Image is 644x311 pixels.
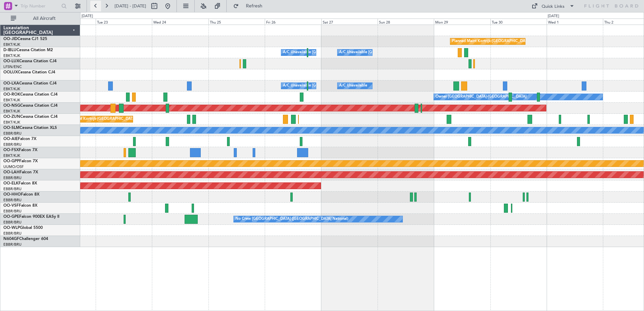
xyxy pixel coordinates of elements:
a: OO-FSXFalcon 7X [3,148,37,152]
a: UUMO/OSF [3,164,24,169]
div: A/C Unavailable [GEOGRAPHIC_DATA] ([GEOGRAPHIC_DATA] National) [283,47,408,58]
span: OO-JID [3,37,18,41]
button: Refresh [230,1,270,11]
div: A/C Unavailable [339,81,367,91]
a: D-IBLUCessna Citation M2 [3,48,53,52]
div: Thu 25 [208,19,265,25]
span: OO-GPP [3,159,19,163]
div: Sat 27 [321,19,378,25]
a: EBBR/BRU [3,220,22,225]
a: EBBR/BRU [3,198,22,203]
span: OO-GPE [3,215,19,219]
a: EBBR/BRU [3,142,22,147]
div: Quick Links [542,3,565,10]
a: OO-HHOFalcon 8X [3,193,39,197]
a: EBBR/BRU [3,209,22,214]
span: Refresh [240,4,268,8]
span: OO-AIE [3,137,18,141]
a: OO-LUXCessna Citation CJ4 [3,59,57,63]
div: A/C Unavailable [GEOGRAPHIC_DATA] ([GEOGRAPHIC_DATA] National) [283,81,408,91]
a: OO-ROKCessna Citation CJ4 [3,93,58,97]
span: OO-LUX [3,59,19,63]
a: EBBR/BRU [3,242,22,247]
a: EBKT/KJK [3,42,20,47]
a: OOLUXCessna Citation CJ4 [3,70,55,74]
span: D-IBLU [3,48,17,52]
span: OO-NSG [3,104,20,108]
a: EBKT/KJK [3,120,20,125]
span: OOLUX [3,70,18,74]
div: Mon 29 [434,19,490,25]
div: Sun 28 [378,19,434,25]
span: OO-HHO [3,193,21,197]
a: OO-ELKFalcon 8X [3,181,37,185]
a: EBKT/KJK [3,153,20,158]
button: All Aircraft [7,13,73,24]
a: EBKT/KJK [3,98,20,103]
a: EBKT/KJK [3,53,20,58]
span: OO-LAH [3,170,20,174]
div: Wed 1 [547,19,603,25]
a: EBBR/BRU [3,175,22,180]
a: OO-ZUNCessna Citation CJ4 [3,115,58,119]
span: OO-ZUN [3,115,20,119]
a: OO-GPEFalcon 900EX EASy II [3,215,59,219]
div: Planned Maint Kortrijk-[GEOGRAPHIC_DATA] [452,36,530,46]
span: [DATE] - [DATE] [115,3,146,9]
a: OO-NSGCessna Citation CJ4 [3,104,58,108]
div: No Crew [GEOGRAPHIC_DATA] ([GEOGRAPHIC_DATA] National) [235,214,348,224]
input: Trip Number [21,1,59,11]
a: OO-JIDCessna CJ1 525 [3,37,47,41]
div: A/C Unavailable [GEOGRAPHIC_DATA]-[GEOGRAPHIC_DATA] [339,47,447,58]
span: All Aircraft [18,16,71,21]
a: OO-SLMCessna Citation XLS [3,126,57,130]
a: OO-WLPGlobal 5500 [3,226,43,230]
a: LFSN/ENC [3,64,22,69]
div: Wed 24 [152,19,208,25]
span: OO-LXA [3,81,19,85]
div: Tue 30 [490,19,547,25]
a: OO-LXACessna Citation CJ4 [3,81,57,85]
a: OO-GPPFalcon 7X [3,159,38,163]
a: OO-LAHFalcon 7X [3,170,38,174]
div: Owner [GEOGRAPHIC_DATA]-[GEOGRAPHIC_DATA] [436,92,526,102]
button: Quick Links [528,1,578,11]
a: OO-VSFFalcon 8X [3,204,37,208]
span: OO-FSX [3,148,19,152]
span: OO-SLM [3,126,20,130]
a: N604GFChallenger 604 [3,237,48,241]
div: Planned Maint Kortrijk-[GEOGRAPHIC_DATA] [58,114,136,124]
div: Tue 23 [96,19,152,25]
a: EBBR/BRU [3,186,22,192]
a: EBBR/BRU [3,131,22,136]
div: [DATE] [82,13,93,19]
span: OO-ROK [3,93,20,97]
div: Fri 26 [265,19,321,25]
a: OO-AIEFalcon 7X [3,137,36,141]
a: EBKT/KJK [3,87,20,92]
span: OO-VSF [3,204,19,208]
div: [DATE] [548,13,559,19]
a: EBKT/KJK [3,109,20,114]
span: N604GF [3,237,19,241]
a: EBBR/BRU [3,231,22,236]
span: OO-WLP [3,226,20,230]
span: OO-ELK [3,181,19,185]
